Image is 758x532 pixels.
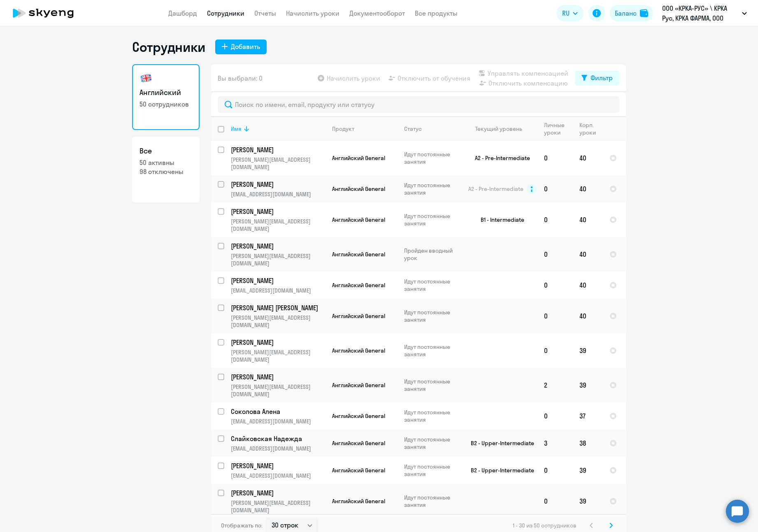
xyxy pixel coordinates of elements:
td: 37 [573,402,603,430]
span: Английский General [332,185,385,193]
p: [PERSON_NAME][EMAIL_ADDRESS][DOMAIN_NAME] [231,252,325,267]
td: 39 [573,457,603,484]
td: 40 [573,237,603,272]
a: Отчеты [254,9,276,17]
td: 0 [537,141,573,175]
div: Личные уроки [544,121,572,136]
button: Балансbalance [610,5,653,21]
td: B1 - Intermediate [461,202,537,237]
h3: Английский [140,87,192,98]
p: [PERSON_NAME] [PERSON_NAME] [231,303,324,312]
a: Сотрудники [207,9,244,17]
div: Корп. уроки [579,121,597,136]
a: Соколова Алена [231,407,325,416]
p: Идут постоянные занятия [404,378,460,393]
div: Статус [404,125,460,132]
p: [PERSON_NAME] [231,207,324,216]
a: Все продукты [415,9,458,17]
p: 50 активны [140,158,192,167]
p: [EMAIL_ADDRESS][DOMAIN_NAME] [231,190,325,198]
img: balance [640,9,648,17]
div: Баланс [615,8,637,18]
td: 39 [573,333,603,368]
p: [PERSON_NAME] [231,145,324,154]
p: [PERSON_NAME][EMAIL_ADDRESS][DOMAIN_NAME] [231,218,325,232]
span: Английский General [332,412,385,420]
p: Идут постоянные занятия [404,151,460,165]
td: B2 - Upper-Intermediate [461,457,537,484]
p: ООО «КРКА-РУС» \ КРКА Рус, КРКА ФАРМА, ООО [662,3,739,23]
div: Имя [231,125,242,132]
a: [PERSON_NAME] [PERSON_NAME] [231,303,325,312]
a: Начислить уроки [286,9,339,17]
a: [PERSON_NAME] [231,372,325,381]
button: Фильтр [575,71,619,86]
div: Корп. уроки [579,121,602,136]
span: RU [562,8,570,18]
td: 0 [537,175,573,202]
input: Поиск по имени, email, продукту или статусу [218,96,619,113]
div: Текущий уровень [467,125,537,132]
div: Личные уроки [544,121,567,136]
span: Английский General [332,467,385,474]
td: B2 - Upper-Intermediate [461,430,537,457]
p: [PERSON_NAME][EMAIL_ADDRESS][DOMAIN_NAME] [231,156,325,171]
div: Статус [404,125,422,132]
h1: Сотрудники [132,39,205,55]
td: 0 [537,237,573,272]
p: [PERSON_NAME][EMAIL_ADDRESS][DOMAIN_NAME] [231,314,325,329]
p: Идут постоянные занятия [404,463,460,478]
td: 39 [573,368,603,402]
td: 0 [537,202,573,237]
p: [PERSON_NAME] [231,180,324,189]
div: Продукт [332,125,397,132]
p: Соколова Алена [231,407,324,416]
a: Все50 активны98 отключены [132,137,200,202]
a: [PERSON_NAME] [231,276,325,285]
div: Текущий уровень [475,125,522,132]
span: Английский General [332,497,385,505]
button: Добавить [215,39,267,54]
p: Слайковская Надежда [231,434,324,443]
p: [PERSON_NAME] [231,338,324,347]
td: 39 [573,484,603,518]
div: Продукт [332,125,354,132]
p: [EMAIL_ADDRESS][DOMAIN_NAME] [231,418,325,425]
span: Английский General [332,439,385,447]
div: Добавить [231,42,260,51]
td: 0 [537,272,573,299]
p: Идут постоянные занятия [404,343,460,358]
a: [PERSON_NAME] [231,207,325,216]
p: [PERSON_NAME][EMAIL_ADDRESS][DOMAIN_NAME] [231,383,325,398]
span: Английский General [332,154,385,162]
p: Идут постоянные занятия [404,278,460,293]
td: 40 [573,299,603,333]
h3: Все [140,146,192,156]
p: [PERSON_NAME] [231,461,324,470]
td: 2 [537,368,573,402]
td: 0 [537,457,573,484]
p: Пройден вводный урок [404,247,460,262]
div: Имя [231,125,325,132]
p: [PERSON_NAME][EMAIL_ADDRESS][DOMAIN_NAME] [231,348,325,363]
a: [PERSON_NAME] [231,338,325,347]
p: Идут постоянные занятия [404,181,460,196]
td: 40 [573,141,603,175]
p: [PERSON_NAME] [231,276,324,285]
p: 50 сотрудников [140,100,192,109]
td: 0 [537,299,573,333]
p: [EMAIL_ADDRESS][DOMAIN_NAME] [231,472,325,479]
p: 98 отключены [140,167,192,176]
td: 3 [537,430,573,457]
button: ООО «КРКА-РУС» \ КРКА Рус, КРКА ФАРМА, ООО [658,3,751,23]
span: Английский General [332,281,385,289]
p: Идут постоянные занятия [404,436,460,451]
div: Фильтр [591,73,613,83]
p: Идут постоянные занятия [404,409,460,423]
p: [PERSON_NAME] [231,242,324,251]
p: Идут постоянные занятия [404,309,460,323]
span: 1 - 30 из 50 сотрудников [513,522,577,529]
p: [PERSON_NAME][EMAIL_ADDRESS][DOMAIN_NAME] [231,499,325,514]
span: Английский General [332,312,385,320]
